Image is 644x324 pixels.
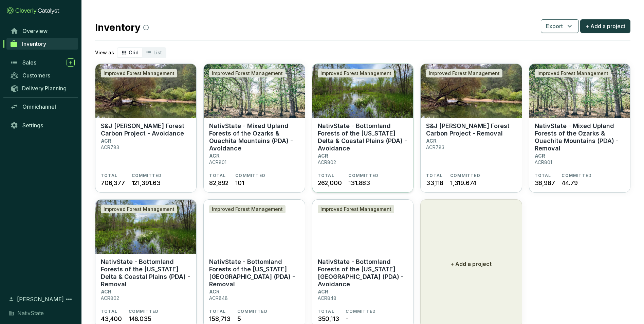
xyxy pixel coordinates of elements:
[529,64,630,193] a: NativState - Mixed Upland Forests of the Ozarks & Ouachita Mountains (PDA) - RemovalImproved Fore...
[535,153,545,159] p: ACR
[235,173,265,178] span: COMMITTED
[541,19,579,33] button: Export
[348,178,370,187] span: 131.883
[101,173,117,178] span: TOTAL
[348,173,379,178] span: COMMITTED
[420,64,522,193] a: S&J Taylor Forest Carbon Project - RemovalImproved Forest ManagementS&J [PERSON_NAME] Forest Carb...
[209,314,231,323] span: 158,713
[101,205,177,213] div: Improved Forest Management
[101,138,111,144] p: ACR
[426,69,502,77] div: Improved Forest Management
[7,83,78,94] a: Delivery Planning
[562,178,577,187] span: 44.79
[95,49,114,56] p: View as
[346,309,376,314] span: COMMITTED
[450,260,492,268] p: + Add a project
[22,40,46,47] span: Inventory
[450,173,480,178] span: COMMITTED
[209,289,220,294] p: ACR
[22,28,48,34] span: Overview
[312,64,413,118] img: NativState - Bottomland Forests of the Mississippi Delta & Coastal Plains (PDA) - Avoidance
[529,64,630,118] img: NativState - Mixed Upland Forests of the Ozarks & Ouachita Mountains (PDA) - Removal
[235,178,244,187] span: 101
[22,85,67,92] span: Delivery Planning
[209,122,299,152] p: NativState - Mixed Upland Forests of the Ozarks & Ouachita Mountains (PDA) - Avoidance
[421,64,521,118] img: S&J Taylor Forest Carbon Project - Removal
[101,69,177,77] div: Improved Forest Management
[209,309,226,314] span: TOTAL
[132,173,162,178] span: COMMITTED
[22,59,36,66] span: Sales
[426,122,516,137] p: S&J [PERSON_NAME] Forest Carbon Project - Removal
[101,289,111,294] p: ACR
[22,122,43,129] span: Settings
[209,159,226,165] p: ACR801
[209,69,286,77] div: Improved Forest Management
[17,309,44,317] span: NativState
[312,64,413,193] a: NativState - Bottomland Forests of the Mississippi Delta & Coastal Plains (PDA) - AvoidanceImprov...
[95,200,196,254] img: NativState - Bottomland Forests of the Mississippi Delta & Coastal Plains (PDA) - Removal
[312,200,413,254] img: NativState - Bottomland Forests of the Louisiana Plains (PDA) - Avoidance
[318,153,328,159] p: ACR
[346,314,348,323] span: -
[7,120,78,131] a: Settings
[209,153,220,159] p: ACR
[101,314,122,323] span: 43,400
[203,64,305,193] a: NativState - Mixed Upland Forests of the Ozarks & Ouachita Mountains (PDA) - AvoidanceImproved Fo...
[318,289,328,294] p: ACR
[426,178,443,187] span: 33,118
[237,314,241,323] span: 5
[101,309,117,314] span: TOTAL
[129,314,151,323] span: 146.035
[101,295,119,301] p: ACR802
[95,64,197,193] a: S&J Taylor Forest Carbon Project - AvoidanceImproved Forest ManagementS&J [PERSON_NAME] Forest Ca...
[7,57,78,68] a: Sales
[101,122,191,137] p: S&J [PERSON_NAME] Forest Carbon Project - Avoidance
[101,144,119,150] p: ACR783
[585,22,625,30] span: + Add a project
[318,258,408,288] p: NativState - Bottomland Forests of the [US_STATE][GEOGRAPHIC_DATA] (PDA) - Avoidance
[535,173,551,178] span: TOTAL
[318,309,334,314] span: TOTAL
[237,309,268,314] span: COMMITTED
[546,22,563,30] span: Export
[132,178,161,187] span: 121,391.63
[7,25,78,37] a: Overview
[535,178,555,187] span: 38,987
[209,205,286,213] div: Improved Forest Management
[209,258,299,288] p: NativState - Bottomland Forests of the [US_STATE][GEOGRAPHIC_DATA] (PDA) - Removal
[129,50,139,55] span: Grid
[426,144,444,150] p: ACR783
[22,103,56,110] span: Omnichannel
[209,295,228,301] p: ACR848
[318,69,394,77] div: Improved Forest Management
[17,295,64,303] span: [PERSON_NAME]
[95,20,149,35] h2: Inventory
[7,101,78,112] a: Omnichannel
[209,173,226,178] span: TOTAL
[6,38,78,50] a: Inventory
[101,258,191,288] p: NativState - Bottomland Forests of the [US_STATE] Delta & Coastal Plains (PDA) - Removal
[535,122,625,152] p: NativState - Mixed Upland Forests of the Ozarks & Ouachita Mountains (PDA) - Removal
[318,295,336,301] p: ACR848
[117,47,166,58] div: segmented control
[7,70,78,81] a: Customers
[204,200,305,254] img: NativState - Bottomland Forests of the Louisiana Plains (PDA) - Removal
[318,122,408,152] p: NativState - Bottomland Forests of the [US_STATE] Delta & Coastal Plains (PDA) - Avoidance
[318,178,342,187] span: 262,000
[318,159,336,165] p: ACR802
[153,50,162,55] span: List
[318,205,394,213] div: Improved Forest Management
[450,178,476,187] span: 1,319.674
[535,159,552,165] p: ACR801
[580,19,630,33] button: + Add a project
[129,309,159,314] span: COMMITTED
[535,69,611,77] div: Improved Forest Management
[562,173,592,178] span: COMMITTED
[426,138,437,144] p: ACR
[426,173,443,178] span: TOTAL
[209,178,228,187] span: 82,892
[318,173,334,178] span: TOTAL
[95,64,196,118] img: S&J Taylor Forest Carbon Project - Avoidance
[22,72,50,79] span: Customers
